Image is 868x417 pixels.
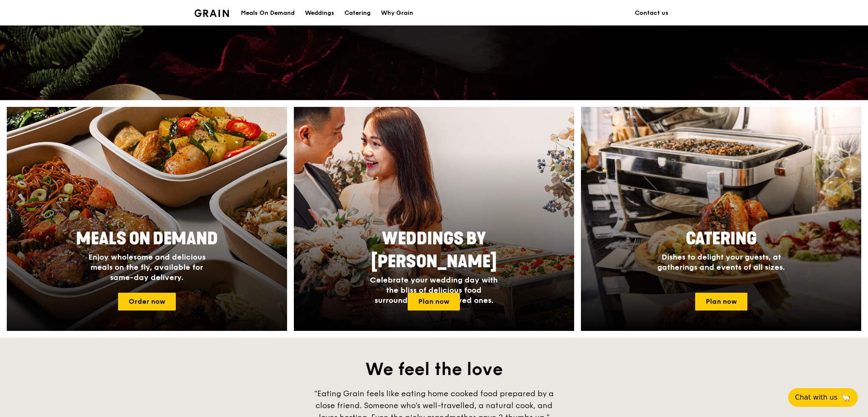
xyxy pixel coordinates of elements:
[339,0,376,26] a: Catering
[795,392,837,403] span: Chat with us
[381,0,413,26] div: Why Grain
[657,252,785,272] span: Dishes to delight your guests, at gatherings and events of all sizes.
[630,0,674,26] a: Contact us
[408,293,460,311] a: Plan now
[294,107,574,331] a: Weddings by [PERSON_NAME]Celebrate your wedding day with the bliss of delicious food surrounded b...
[305,0,334,26] div: Weddings
[788,388,858,407] button: Chat with us🦙
[581,107,861,331] img: catering-card.e1cfaf3e.jpg
[118,293,176,311] a: Order now
[376,0,418,26] a: Why Grain
[241,0,295,26] div: Meals On Demand
[695,293,747,311] a: Plan now
[841,392,851,403] span: 🦙
[371,229,497,272] span: Weddings by [PERSON_NAME]
[370,275,498,305] span: Celebrate your wedding day with the bliss of delicious food surrounded by your loved ones.
[344,0,371,26] div: Catering
[88,252,206,282] span: Enjoy wholesome and delicious meals on the fly, available for same-day delivery.
[686,229,757,249] span: Catering
[294,107,574,331] img: weddings-card.4f3003b8.jpg
[194,9,229,17] img: Grain
[7,107,287,331] a: Meals On DemandEnjoy wholesome and delicious meals on the fly, available for same-day delivery.Or...
[76,229,218,249] span: Meals On Demand
[300,0,339,26] a: Weddings
[581,107,861,331] a: CateringDishes to delight your guests, at gatherings and events of all sizes.Plan now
